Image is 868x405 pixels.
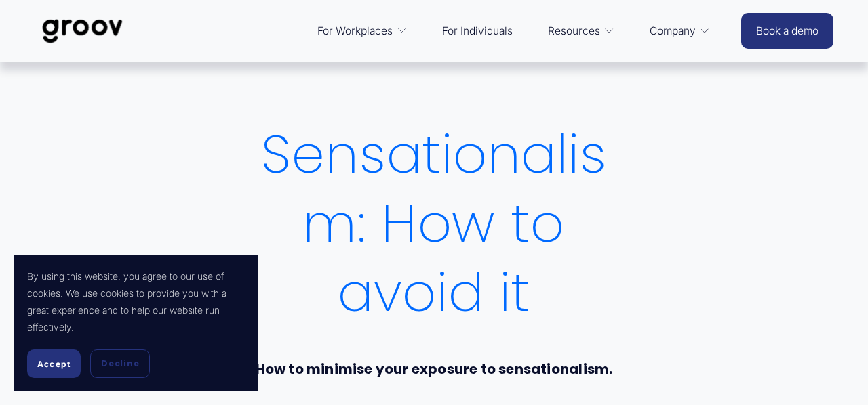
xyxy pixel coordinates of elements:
button: Accept [27,349,81,378]
h1: Sensationalism: How to avoid it [235,120,634,327]
span: Decline [101,358,139,370]
a: folder dropdown [541,15,621,47]
strong: How to minimise your exposure to sensationalism. [256,360,613,379]
p: By using this website, you agree to our use of cookies. We use cookies to provide you with a grea... [27,268,244,336]
a: folder dropdown [643,15,717,47]
a: For Individuals [435,15,519,47]
a: folder dropdown [311,15,414,47]
span: Accept [37,359,71,369]
section: Cookie banner [14,255,258,391]
span: Company [650,22,696,41]
span: Resources [548,22,600,41]
img: Groov | Workplace Science Platform | Unlock Performance | Drive Results [35,9,130,54]
button: Decline [90,349,150,378]
a: Book a demo [741,13,833,49]
span: For Workplaces [317,22,393,41]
